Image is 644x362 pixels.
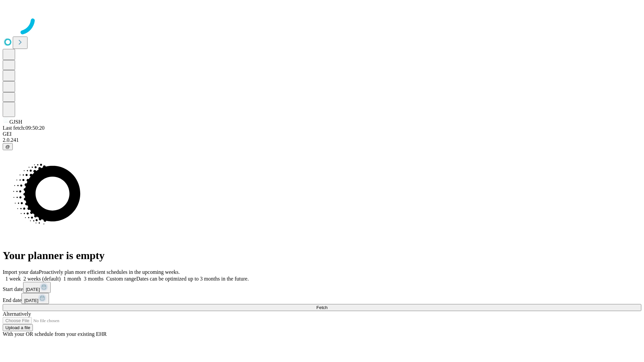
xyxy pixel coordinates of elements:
[3,324,33,331] button: Upload a file
[23,282,51,293] button: [DATE]
[24,298,38,303] span: [DATE]
[9,119,22,125] span: GJSH
[106,276,136,282] span: Custom range
[5,144,10,149] span: @
[26,287,40,292] span: [DATE]
[3,293,641,304] div: End date
[3,137,641,143] div: 2.0.241
[3,311,31,317] span: Alternatively
[3,125,45,131] span: Last fetch: 09:50:20
[84,276,104,282] span: 3 months
[21,293,49,304] button: [DATE]
[39,269,180,275] span: Proactively plan more efficient schedules in the upcoming weeks.
[316,305,327,310] span: Fetch
[3,282,641,293] div: Start date
[23,276,61,282] span: 2 weeks (default)
[5,276,21,282] span: 1 week
[63,276,81,282] span: 1 month
[3,304,641,311] button: Fetch
[3,131,641,137] div: GEI
[3,331,107,337] span: With your OR schedule from your existing EHR
[136,276,249,282] span: Dates can be optimized up to 3 months in the future.
[3,143,13,150] button: @
[3,269,39,275] span: Import your data
[3,249,641,262] h1: Your planner is empty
